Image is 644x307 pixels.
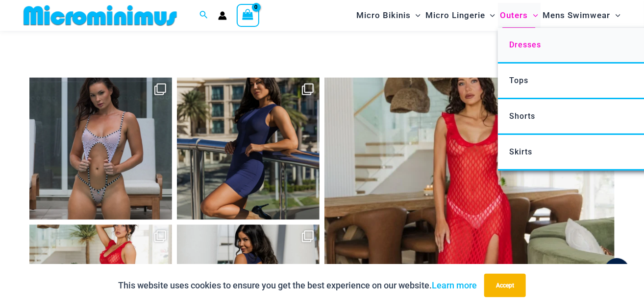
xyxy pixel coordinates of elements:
[425,3,485,28] span: Micro Lingerie
[432,280,477,290] a: Learn more
[352,1,624,29] nav: Site Navigation
[500,3,528,28] span: Outers
[611,3,620,28] span: Menu Toggle
[423,3,497,28] a: Micro LingerieMenu ToggleMenu Toggle
[509,76,528,85] span: Tops
[509,111,535,121] span: Shorts
[237,4,259,26] a: View Shopping Cart, empty
[509,40,541,49] span: Dresses
[218,11,227,20] a: Account icon link
[20,4,181,26] img: MM SHOP LOGO FLAT
[528,3,538,28] span: Menu Toggle
[543,3,611,28] span: Mens Swimwear
[199,9,208,22] a: Search icon link
[541,3,623,28] a: Mens SwimwearMenu ToggleMenu Toggle
[411,3,421,28] span: Menu Toggle
[118,278,477,293] p: This website uses cookies to ensure you get the best experience on our website.
[509,147,532,156] span: Skirts
[484,274,526,297] button: Accept
[354,3,423,28] a: Micro BikinisMenu ToggleMenu Toggle
[356,3,411,28] span: Micro Bikinis
[485,3,495,28] span: Menu Toggle
[498,3,541,28] a: OutersMenu ToggleMenu Toggle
